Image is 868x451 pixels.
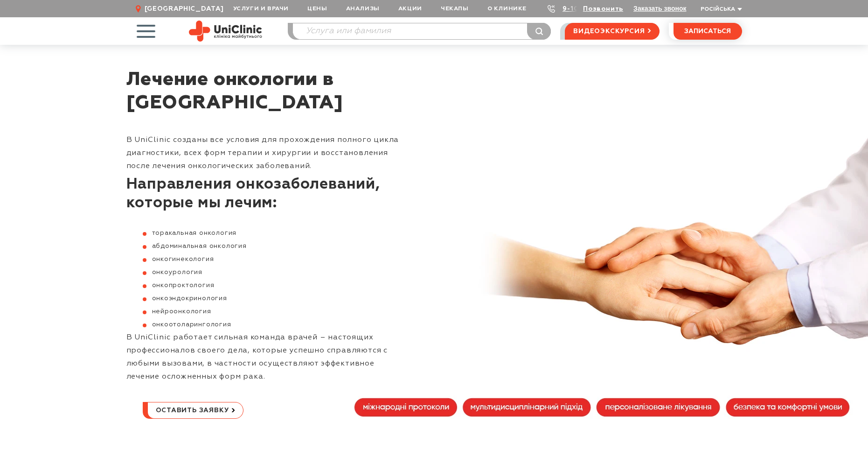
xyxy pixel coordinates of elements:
[143,402,243,419] a: Оставить заявку
[126,331,406,383] p: В UniClinic работает сильная команда врачей – настоящих профессионалов своего дела, которые успеш...
[143,229,406,237] li: торакальная онкология
[565,23,659,40] a: видеоэкскурсия
[562,6,583,12] a: 9-103
[143,242,406,250] li: абдоминальная онкология
[156,402,229,418] span: Оставить заявку
[126,175,406,212] h2: Направления онкозаболеваний, которые мы лечим:
[143,307,406,316] li: нейроонкология
[126,134,406,173] p: В UniClinic созданы все условия для прохождения полного цикла диагностики, всех форм терапии и хи...
[143,281,406,289] li: онкопроктология
[143,320,406,329] li: онкоотоларингология
[143,294,406,303] li: онкоэндокринология
[293,23,551,39] input: Услуга или фамилия
[573,23,645,39] span: видеоэкскурсия
[583,6,623,12] a: Позвонить
[684,28,731,35] span: записаться
[126,68,406,115] h1: Лечение онкологии в [GEOGRAPHIC_DATA]
[674,23,742,40] button: записаться
[145,5,224,13] span: [GEOGRAPHIC_DATA]
[143,268,406,276] li: онкоурология
[701,7,735,12] span: Російська
[189,21,262,42] img: Site
[143,255,406,263] li: онкогинекология
[633,5,686,12] button: Заказать звонок
[698,6,742,13] button: Російська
